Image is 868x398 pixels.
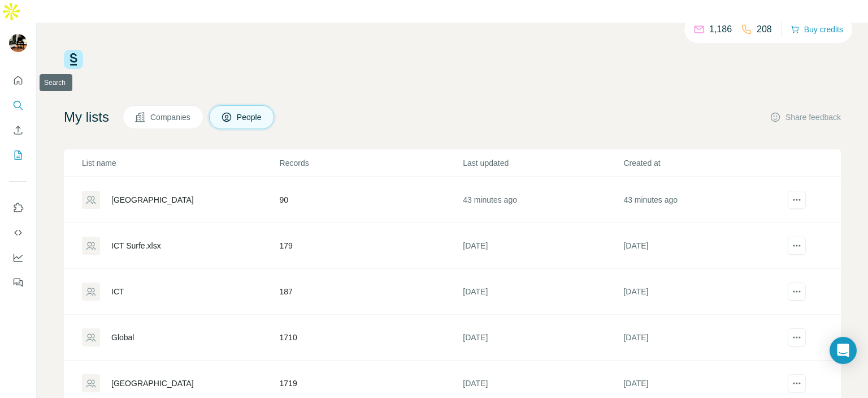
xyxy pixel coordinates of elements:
span: People [237,112,263,123]
td: 187 [279,269,463,315]
td: [DATE] [462,315,623,361]
p: 208 [757,23,772,36]
button: Search [9,95,27,115]
button: actions [788,237,806,255]
td: [DATE] [623,269,783,315]
button: actions [788,283,806,301]
button: Dashboard [9,247,27,268]
td: 90 [279,177,463,223]
div: Global [111,332,134,343]
td: 1710 [279,315,463,361]
p: Records [280,157,462,169]
td: [DATE] [623,223,783,269]
button: Use Surfe on LinkedIn [9,198,27,218]
p: Last updated [463,157,622,169]
button: Enrich CSV [9,120,27,140]
td: [DATE] [623,315,783,361]
p: List name [82,157,279,169]
td: 43 minutes ago [462,177,623,223]
img: Avatar [9,34,27,52]
div: [GEOGRAPHIC_DATA] [111,378,194,389]
p: Created at [623,157,783,169]
h4: My lists [64,108,109,126]
span: Companies [150,112,192,123]
button: actions [788,328,806,346]
td: 43 minutes ago [623,177,783,223]
button: Buy credits [791,22,843,37]
td: [DATE] [462,223,623,269]
p: 1,186 [709,23,732,36]
div: [GEOGRAPHIC_DATA] [111,194,194,206]
div: Open Intercom Messenger [830,337,857,364]
button: Share feedback [770,112,841,123]
div: ICT Surfe.xlsx [111,240,161,251]
div: ICT [111,286,124,297]
button: actions [788,191,806,209]
button: Quick start [9,70,27,91]
td: 179 [279,223,463,269]
button: My lists [9,145,27,165]
td: [DATE] [462,269,623,315]
button: Use Surfe API [9,222,27,243]
button: Feedback [9,272,27,293]
button: actions [788,374,806,392]
img: Surfe Logo [64,50,83,69]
